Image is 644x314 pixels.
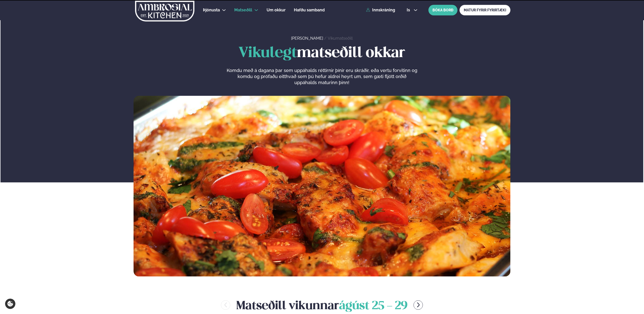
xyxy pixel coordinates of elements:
[135,1,195,21] img: logo
[234,8,252,12] span: Matseðill
[203,8,220,12] span: Þjónusta
[267,7,286,13] a: Um okkur
[291,36,323,41] a: [PERSON_NAME]
[267,8,286,12] span: Um okkur
[236,297,407,313] h2: Matseðill vikunnar
[459,5,510,15] a: MATUR FYRIR FYRIRTÆKI
[324,36,328,41] span: /
[403,8,422,12] button: is
[221,300,230,310] button: menu-btn-left
[339,301,407,312] span: ágúst 25 - 29
[203,7,220,13] a: Þjónusta
[239,46,297,60] span: Vikulegt
[294,8,325,12] span: Hafðu samband
[366,8,395,12] a: Innskráning
[428,5,457,15] button: BÓKA BORÐ
[234,7,252,13] a: Matseðill
[134,96,510,277] img: image alt
[414,300,423,310] button: menu-btn-right
[328,36,353,41] a: Vikumatseðill
[5,299,15,309] a: Cookie settings
[294,7,325,13] a: Hafðu samband
[407,8,411,12] span: is
[226,67,417,86] p: Komdu með á dagana þar sem uppáhalds réttirnir þínir eru skráðir, eða vertu forvitinn og komdu og...
[134,45,510,61] h1: matseðill okkar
